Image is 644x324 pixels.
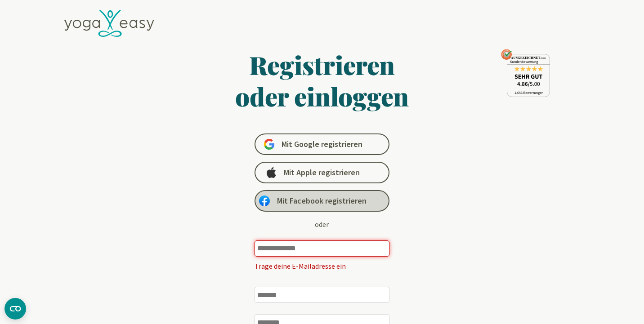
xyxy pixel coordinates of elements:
button: CMP-Widget öffnen [4,298,26,320]
span: Mit Google registrieren [282,139,362,150]
img: ausgezeichnet_seal.png [501,49,550,97]
span: Mit Apple registrieren [284,167,360,178]
div: oder [315,219,329,230]
span: Mit Facebook registrieren [277,195,367,206]
p: Trage deine E-Mailadresse ein [255,261,389,271]
h1: Registrieren oder einloggen [148,49,496,112]
a: Mit Facebook registrieren [255,190,389,212]
a: Mit Apple registrieren [255,162,389,183]
a: Mit Google registrieren [255,133,389,155]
